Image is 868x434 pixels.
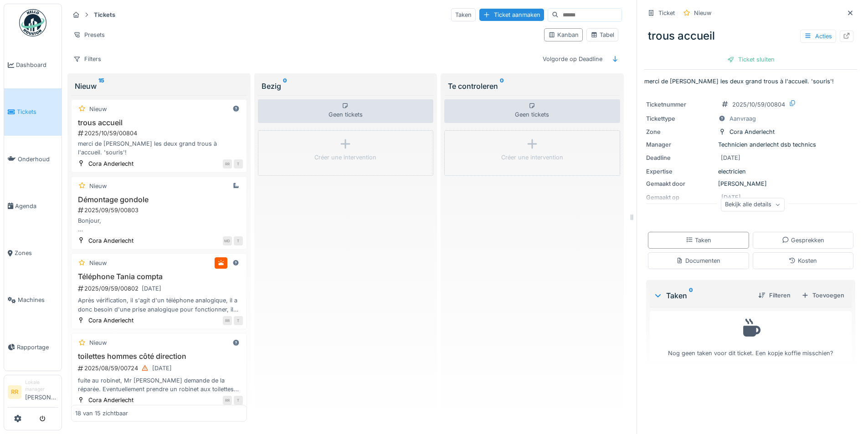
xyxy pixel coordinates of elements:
[8,379,58,408] a: RR Lokale manager[PERSON_NAME]
[721,198,785,211] div: Bekijk alle details
[646,100,714,109] div: Ticketnummer
[75,272,243,281] h3: Téléphone Tania compta
[89,259,107,267] div: Nieuw
[646,179,714,188] div: Gemaakt door
[653,290,751,301] div: Taken
[223,236,232,245] div: MD
[4,276,62,323] a: Machines
[98,81,104,92] sup: 15
[732,100,785,109] div: 2025/10/59/00804
[90,10,119,19] strong: Tickets
[223,316,232,325] div: RR
[234,236,243,245] div: T
[88,316,134,325] div: Cora Anderlecht
[75,352,243,361] h3: toilettes hommes côté direction
[25,379,58,393] div: Lokale manager
[591,31,614,39] div: Tabel
[500,81,504,92] sup: 0
[729,114,756,123] div: Aanvraag
[17,343,58,352] span: Rapportage
[4,230,62,276] a: Zones
[152,364,172,373] div: [DATE]
[4,136,62,183] a: Onderhoud
[69,28,109,41] div: Presets
[448,81,616,92] div: Te controleren
[75,216,243,234] div: Bonjour, Pourriez-vous me démonter les deux éléments qui se trouve en photo (barbe à papa/popcorn...
[646,179,855,188] div: [PERSON_NAME]
[16,61,58,69] span: Dashboard
[89,182,107,190] div: Nieuw
[234,159,243,168] div: T
[548,31,579,39] div: Kanban
[77,206,243,214] div: 2025/09/59/00803
[451,8,476,21] div: Taken
[721,153,740,162] div: [DATE]
[798,289,848,301] div: Toevoegen
[75,376,243,393] div: fuite au robinet, Mr [PERSON_NAME] demande de la réparée. Eventuellement prendre un robinet aux t...
[646,167,855,176] div: electricien
[539,52,606,66] div: Volgorde op Deadline
[89,338,107,347] div: Nieuw
[283,81,287,92] sup: 0
[18,296,58,304] span: Machines
[18,155,58,163] span: Onderhoud
[646,153,714,162] div: Deadline
[19,9,46,36] img: Badge_color-CXgf-gQk.svg
[444,99,620,123] div: Geen tickets
[686,236,711,245] div: Taken
[4,183,62,230] a: Agenda
[646,114,714,123] div: Tickettype
[644,77,857,86] p: merci de [PERSON_NAME] les deux grand trous à l'accueil. 'souris'!
[17,107,58,116] span: Tickets
[4,41,62,88] a: Dashboard
[724,53,778,66] div: Ticket sluiten
[15,202,58,210] span: Agenda
[234,316,243,325] div: T
[89,105,107,113] div: Nieuw
[689,290,693,301] sup: 0
[75,139,243,157] div: merci de [PERSON_NAME] les deux grand trous à l'accueil. 'souris'!
[782,236,824,245] div: Gesprekken
[501,153,563,162] div: Créer une intervention
[77,363,243,374] div: 2025/08/59/00724
[646,140,714,149] div: Manager
[142,284,161,293] div: [DATE]
[676,256,720,265] div: Documenten
[75,81,243,92] div: Nieuw
[800,30,836,43] div: Acties
[658,9,675,17] div: Ticket
[789,256,817,265] div: Kosten
[479,9,544,21] div: Ticket aanmaken
[656,315,846,357] div: Nog geen taken voor dit ticket. Een kopje koffie misschien?
[75,296,243,313] div: Après vérification, il s'agit d'un téléphone analogique, il a donc besoin d'une prise analogique ...
[75,118,243,127] h3: trous accueil
[88,159,134,168] div: Cora Anderlecht
[15,249,58,257] span: Zones
[88,396,134,404] div: Cora Anderlecht
[88,236,134,245] div: Cora Anderlecht
[755,289,794,301] div: Filteren
[694,9,711,17] div: Nieuw
[644,24,857,48] div: trous accueil
[729,128,775,136] div: Cora Anderlecht
[646,128,714,136] div: Zone
[77,283,243,294] div: 2025/09/59/00802
[4,88,62,135] a: Tickets
[25,379,58,405] li: [PERSON_NAME]
[262,81,430,92] div: Bezig
[77,129,243,138] div: 2025/10/59/00804
[234,396,243,405] div: T
[646,140,855,149] div: Technicien anderlecht dsb technics
[223,159,232,168] div: RR
[69,52,105,66] div: Filters
[258,99,434,123] div: Geen tickets
[75,409,128,418] div: 18 van 15 zichtbaar
[314,153,376,162] div: Créer une intervention
[223,396,232,405] div: RR
[4,324,62,371] a: Rapportage
[75,195,243,204] h3: Démontage gondole
[8,385,21,399] li: RR
[646,167,714,176] div: Expertise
